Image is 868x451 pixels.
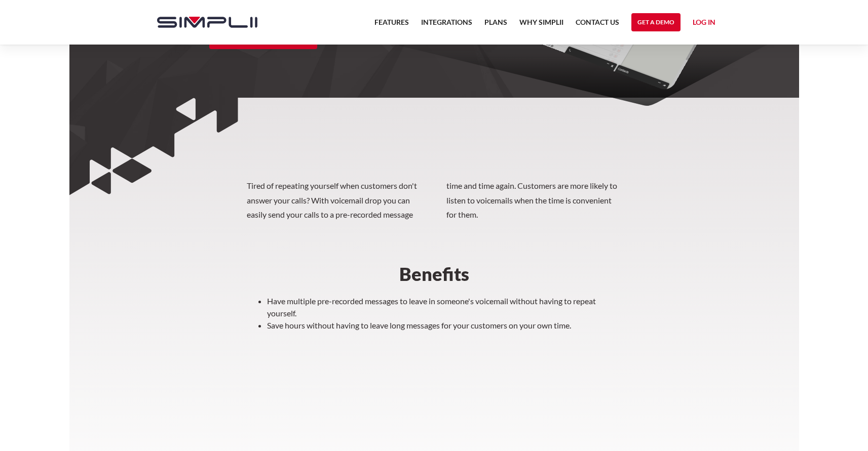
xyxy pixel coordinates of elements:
a: Get a Demo [631,13,681,31]
a: Plans [484,16,507,34]
a: Features [374,16,409,34]
img: Simplii [157,17,257,28]
a: Log in [693,16,715,31]
a: Contact US [576,16,619,34]
li: Save hours without having to leave long messages for your customers on your own time. [267,319,622,332]
p: Tired of repeating yourself when customers don't answer your calls? With voicemail drop you can e... [247,179,622,222]
a: Integrations [421,16,472,34]
li: Have multiple pre-recorded messages to leave in someone's voicemail without having to repeat your... [267,295,622,319]
a: Why Simplii [519,16,563,34]
h2: Benefits [247,265,622,283]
